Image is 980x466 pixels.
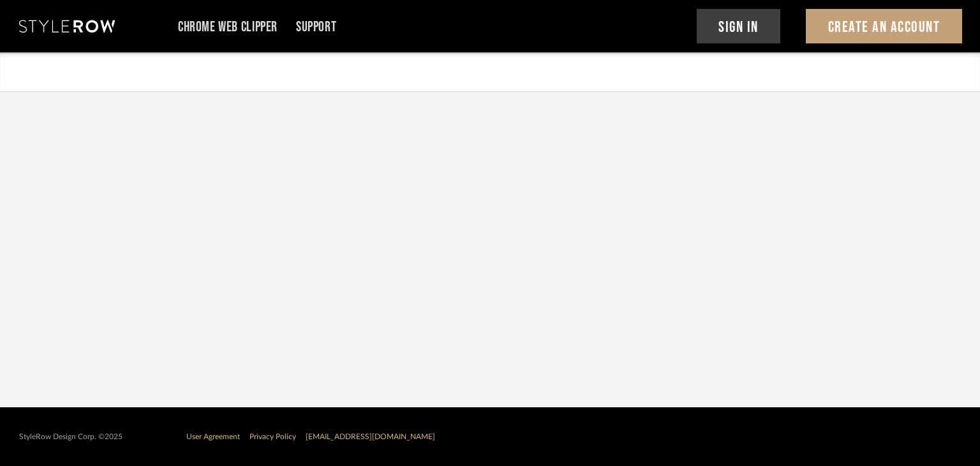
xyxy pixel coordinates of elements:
[249,433,296,440] a: Privacy Policy
[296,22,336,33] a: Support
[19,432,122,442] div: StyleRow Design Corp. ©2025
[806,9,962,43] button: Create An Account
[178,22,278,33] a: Chrome Web Clipper
[186,433,240,440] a: User Agreement
[697,9,781,43] button: Sign In
[306,433,435,440] a: [EMAIL_ADDRESS][DOMAIN_NAME]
